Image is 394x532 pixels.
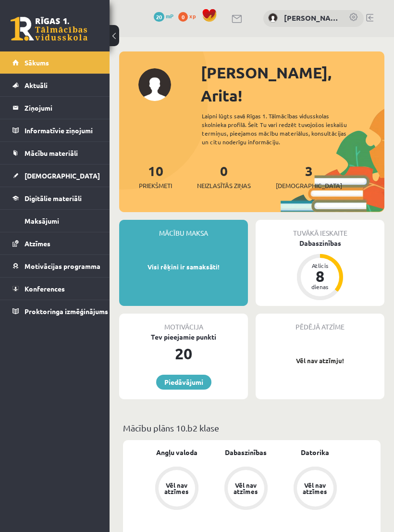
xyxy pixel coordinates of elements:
[25,149,78,157] span: Mācību materiāli
[202,112,361,146] div: Laipni lūgts savā Rīgas 1. Tālmācības vidusskolas skolnieka profilā. Šeit Tu vari redzēt tuvojošo...
[139,181,172,190] span: Priekšmeti
[178,12,200,20] a: 0 xp
[25,97,98,119] legend: Ziņojumi
[25,210,98,232] legend: Maksājumi
[256,220,384,238] div: Tuvākā ieskaite
[139,162,172,190] a: 10Priekšmeti
[25,81,48,89] span: Aktuāli
[12,165,98,187] a: [DEMOGRAPHIC_DATA]
[301,447,329,457] a: Datorika
[163,482,190,494] div: Vēl nav atzīmes
[123,421,381,434] p: Mācību plāns 10.b2 klase
[197,162,251,190] a: 0Neizlasītās ziņas
[119,314,248,332] div: Motivācija
[119,332,248,342] div: Tev pieejamie punkti
[142,467,211,512] a: Vēl nav atzīmes
[25,262,100,270] span: Motivācijas programma
[25,307,108,316] span: Proktoringa izmēģinājums
[306,284,334,290] div: dienas
[12,210,98,232] a: Maksājumi
[12,74,98,96] a: Aktuāli
[25,58,49,67] span: Sākums
[156,447,197,457] a: Angļu valoda
[124,262,243,272] p: Visi rēķini ir samaksāti!
[256,238,384,302] a: Dabaszinības Atlicis 8 dienas
[12,255,98,277] a: Motivācijas programma
[281,467,350,512] a: Vēl nav atzīmes
[11,17,87,41] a: Rīgas 1. Tālmācības vidusskola
[166,12,173,20] span: mP
[211,467,281,512] a: Vēl nav atzīmes
[225,447,267,457] a: Dabaszinības
[119,220,248,238] div: Mācību maksa
[197,181,251,190] span: Neizlasītās ziņas
[276,162,342,190] a: 3[DEMOGRAPHIC_DATA]
[201,61,384,107] div: [PERSON_NAME], Arita!
[156,375,211,390] a: Piedāvājumi
[284,13,339,24] a: [PERSON_NAME]
[25,171,100,180] span: [DEMOGRAPHIC_DATA]
[276,181,342,190] span: [DEMOGRAPHIC_DATA]
[12,300,98,322] a: Proktoringa izmēģinājums
[302,482,329,494] div: Vēl nav atzīmes
[25,194,82,203] span: Digitālie materiāli
[256,238,384,248] div: Dabaszinības
[12,187,98,209] a: Digitālie materiāli
[306,263,334,268] div: Atlicis
[154,12,173,20] a: 20 mP
[233,482,259,494] div: Vēl nav atzīmes
[306,268,334,284] div: 8
[25,119,98,141] legend: Informatīvie ziņojumi
[260,356,380,366] p: Vēl nav atzīmju!
[12,232,98,254] a: Atzīmes
[154,12,164,22] span: 20
[12,142,98,164] a: Mācību materiāli
[12,51,98,74] a: Sākums
[12,119,98,141] a: Informatīvie ziņojumi
[189,12,196,20] span: xp
[25,239,50,248] span: Atzīmes
[178,12,188,22] span: 0
[268,13,278,23] img: Arita Lapteva
[256,314,384,332] div: Pēdējā atzīme
[119,342,248,365] div: 20
[25,284,65,293] span: Konferences
[12,97,98,119] a: Ziņojumi
[12,278,98,300] a: Konferences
